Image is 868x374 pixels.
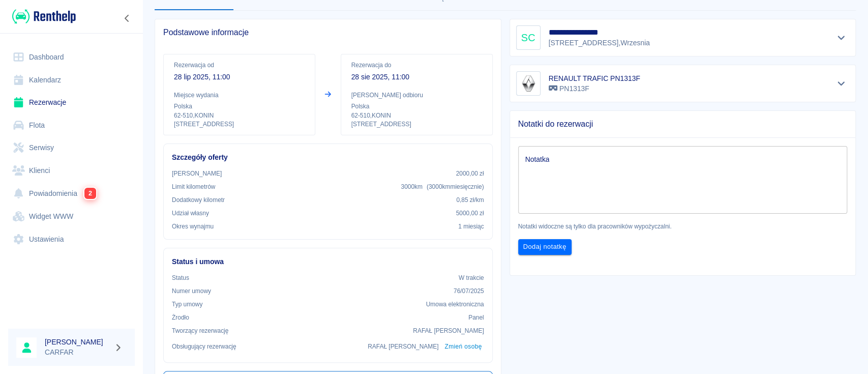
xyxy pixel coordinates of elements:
[518,222,848,231] p: Notatki widoczne są tylko dla pracowników wypożyczalni.
[518,73,538,94] img: Image
[8,8,76,25] a: Renthelp logo
[833,31,850,45] button: Pokaż szczegóły
[45,347,110,358] p: CARFAR
[172,286,211,296] p: Numer umowy
[84,188,96,199] span: 2
[456,209,484,218] p: 5000,00 zł
[459,273,484,282] p: W trakcie
[351,111,482,120] p: 62-510 , KONIN
[174,61,305,70] p: Rezerwacja od
[351,120,482,129] p: [STREET_ADDRESS]
[172,342,236,351] p: Obsługujący rezerwację
[351,102,482,111] p: Polska
[172,169,222,178] p: [PERSON_NAME]
[163,27,493,38] span: Podstawowe informacje
[8,136,135,159] a: Serwisy
[45,337,110,347] h6: [PERSON_NAME]
[174,72,305,82] p: 28 lip 2025, 11:00
[518,119,848,129] span: Notatki do rezerwacji
[351,91,482,100] p: [PERSON_NAME] odbioru
[8,91,135,114] a: Rezerwacje
[413,326,484,335] p: RAFAŁ [PERSON_NAME]
[468,313,484,322] p: Panel
[8,69,135,92] a: Kalendarz
[172,300,202,309] p: Typ umowy
[172,182,215,191] p: Limit kilometrów
[8,159,135,182] a: Klienci
[8,205,135,228] a: Widget WWW
[172,209,209,218] p: Udział własny
[8,46,135,69] a: Dashboard
[8,182,135,205] a: Powiadomienia2
[174,91,305,100] p: Miejsce wydania
[172,326,228,335] p: Tworzący rezerwację
[442,339,484,354] button: Zmień osobę
[172,313,189,322] p: Żrodło
[172,152,484,163] h6: Szczegóły oferty
[368,342,438,351] p: RAFAŁ [PERSON_NAME]
[172,273,189,282] p: Status
[426,300,484,309] p: Umowa elektroniczna
[833,76,850,91] button: Pokaż szczegóły
[174,111,305,120] p: 62-510 , KONIN
[172,222,214,231] p: Okres wynajmu
[351,61,482,70] p: Rezerwacja do
[172,256,484,267] h6: Status i umowa
[8,114,135,137] a: Flota
[119,12,135,25] button: Zwiń nawigację
[427,183,484,190] span: ( 3000 km miesięcznie )
[549,73,640,83] h6: RENAULT TRAFIC PN1313F
[12,8,76,25] img: Renthelp logo
[456,169,484,178] p: 2000,00 zł
[549,38,650,48] p: [STREET_ADDRESS] , Wrzesnia
[174,120,305,129] p: [STREET_ADDRESS]
[8,228,135,251] a: Ustawienia
[549,83,640,94] p: PN1313F
[401,182,484,191] p: 3000 km
[174,102,305,111] p: Polska
[516,25,541,50] div: SC
[454,286,484,296] p: 76/07/2025
[172,195,225,205] p: Dodatkowy kilometr
[456,195,484,205] p: 0,85 zł /km
[458,222,484,231] p: 1 miesiąc
[518,239,572,255] button: Dodaj notatkę
[351,72,482,82] p: 28 sie 2025, 11:00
